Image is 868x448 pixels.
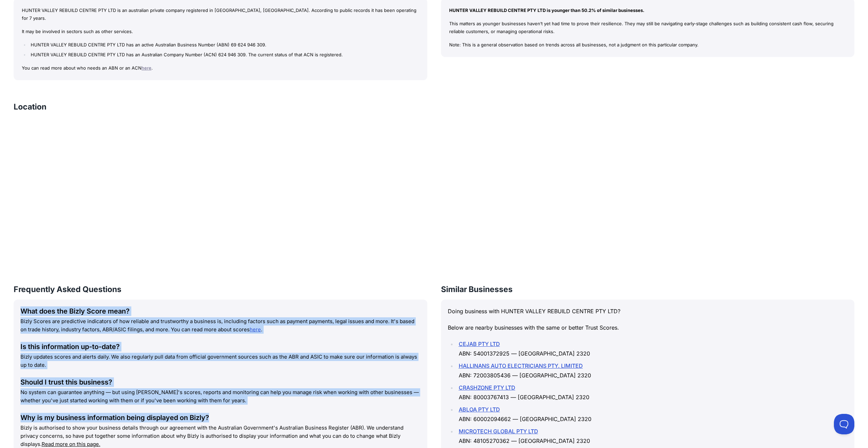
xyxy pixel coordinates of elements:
[457,339,848,358] li: ABN: 54001372925 — [GEOGRAPHIC_DATA] 2320
[449,20,847,35] p: This matters as younger businesses haven’t yet had time to prove their resilience. They may still...
[22,6,419,22] p: HUNTER VALLEY REBUILD CENTRE PTY LTD is an australian private company registered in [GEOGRAPHIC_D...
[142,65,151,71] a: here
[14,285,427,294] h3: Frequently Asked Questions
[20,306,421,316] div: What does the Bizly Score mean?
[20,377,421,387] div: Should I trust this business?
[459,362,583,369] a: HALLINANS AUTO ELECTRICIANS PTY. LIMITED
[20,317,421,334] p: Bizly Scores are predictive indicators of how reliable and trustworthy a business is, including f...
[448,306,848,316] p: Doing business with HUNTER VALLEY REBUILD CENTRE PTY LTD?
[20,342,421,351] div: Is this information up-to-date?
[459,428,538,435] a: MICROTECH GLOBAL PTY LTD
[42,441,100,447] a: Read more on this page.
[459,341,500,347] a: CEJAB PTY LTD
[457,383,848,402] li: ABN: 80003767413 — [GEOGRAPHIC_DATA] 2320
[20,388,421,405] p: No system can guarantee anything — but using [PERSON_NAME]'s scores, reports and monitoring can h...
[457,405,848,424] li: ABN: 60002094662 — [GEOGRAPHIC_DATA] 2320
[457,427,848,446] li: ABN: 48105270362 — [GEOGRAPHIC_DATA] 2320
[29,51,419,59] li: HUNTER VALLEY REBUILD CENTRE PTY LTD has an Australian Company Number (ACN) 624 946 309. The curr...
[457,361,848,380] li: ABN: 72003805436 — [GEOGRAPHIC_DATA] 2320
[29,41,419,49] li: HUNTER VALLEY REBUILD CENTRE PTY LTD has an active Australian Business Number (ABN) 69 624 946 309.
[20,413,421,422] div: Why is my business information being displayed on Bizly?
[14,102,46,112] h3: Location
[22,64,419,72] p: You can read more about who needs an ABN or an ACN .
[441,285,855,294] h3: Similar Businesses
[834,414,854,434] iframe: Toggle Customer Support
[22,28,419,35] p: It may be involved in sectors such as other services.
[449,6,847,14] p: HUNTER VALLEY REBUILD CENTRE PTY LTD is younger than 50.2% of similar businesses.
[459,384,515,391] a: CRASHZONE PTY LTD
[459,406,500,413] a: ABLOA PTY LTD
[449,41,847,49] p: Note: This is a general observation based on trends across all businesses, not a judgment on this...
[250,326,261,333] a: here
[448,323,848,332] p: Below are nearby businesses with the same or better Trust Scores.
[20,353,421,369] p: Bizly updates scores and alerts daily. We also regularly pull data from official government sourc...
